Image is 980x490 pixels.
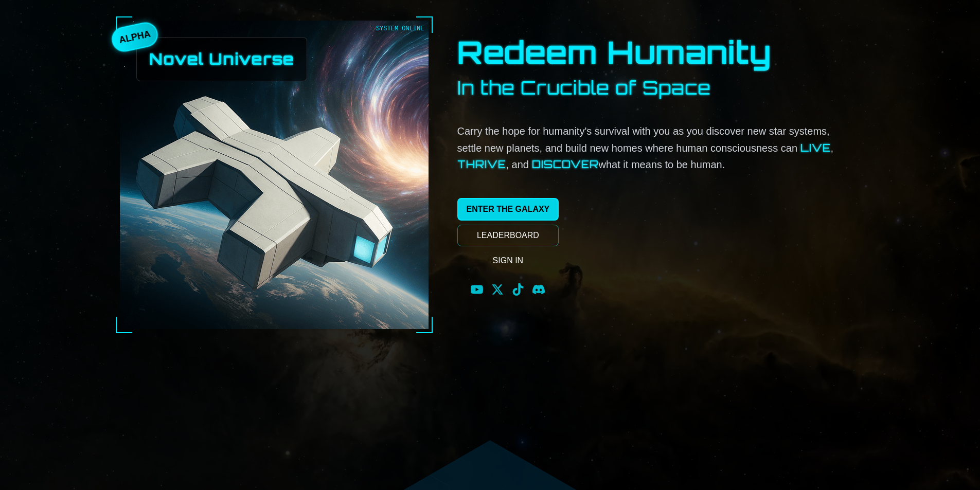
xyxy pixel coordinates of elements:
a: LEADERBOARD [457,225,559,246]
h2: Novel Universe [149,50,294,68]
div: SYSTEM ONLINE [376,25,424,33]
a: TikTok [512,283,524,296]
h1: Redeem Humanity [457,33,771,71]
a: Discord [532,283,545,296]
a: ENTER THE GALAXY [457,198,559,221]
h2: In the Crucible of Space [457,78,711,98]
p: Carry the hope for humanity's survival with you as you discover new star systems, settle new plan... [457,123,852,173]
a: YouTube [471,283,483,296]
span: live [800,141,831,154]
span: thrive [457,158,506,171]
div: ALPHA [109,20,159,54]
a: SIGN IN [457,250,559,271]
a: X (Twitter) [491,283,504,296]
img: Novel Universe [120,21,546,329]
span: discover [532,158,599,171]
